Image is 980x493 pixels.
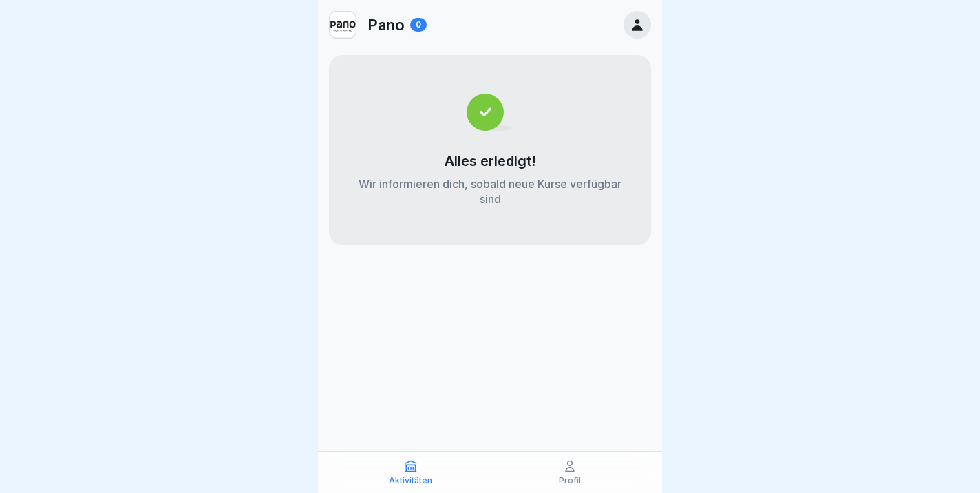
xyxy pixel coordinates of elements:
[389,476,432,485] p: Aktivitäten
[467,94,514,131] img: completed.svg
[356,176,624,207] p: Wir informieren dich, sobald neue Kurse verfügbar sind
[330,12,356,38] img: q0tdcyz4cnbpruuhw9f2wkwh.png
[410,18,427,32] div: 0
[367,16,405,34] p: Pano
[559,476,581,485] p: Profil
[445,153,536,169] p: Alles erledigt!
